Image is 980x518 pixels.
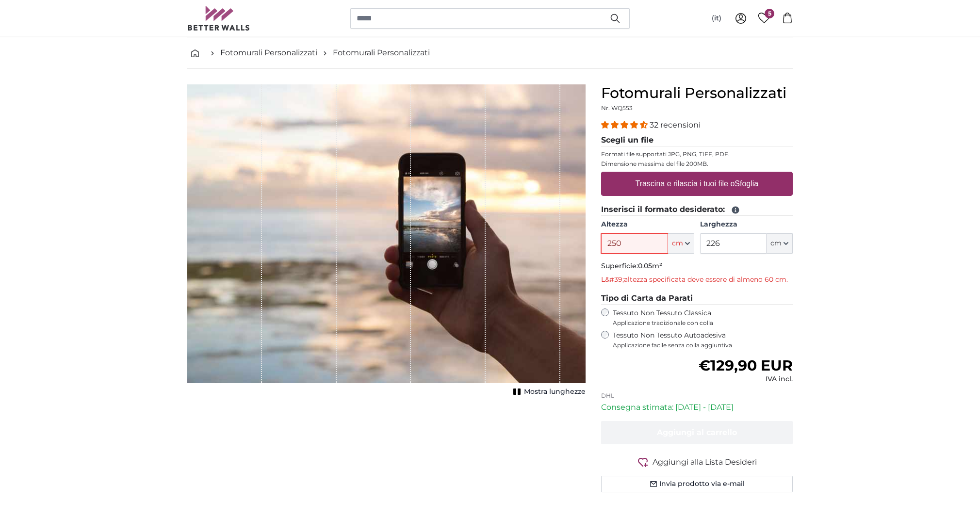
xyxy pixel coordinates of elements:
[601,275,793,285] p: L&#39;altezza specificata deve essere di almeno 60 cm.
[613,308,793,327] label: Tessuto Non Tessuto Classica
[601,402,793,413] p: Consegna stimata: [DATE] - [DATE]
[767,233,793,254] button: cm
[699,374,793,384] div: IVA incl.
[510,385,586,399] button: Mostra lunghezze
[638,261,662,270] span: 0.05m²
[653,456,757,468] span: Aggiungi alla Lista Desideri
[601,261,793,271] p: Superficie:
[700,220,793,229] label: Larghezza
[735,179,759,188] u: Sfoglia
[601,292,793,305] legend: Tipo di Carta da Parati
[601,476,793,492] button: Invia prodotto via e-mail
[601,160,793,168] p: Dimensione massima del file 200MB.
[187,37,793,69] nav: breadcrumbs
[601,204,793,216] legend: Inserisci il formato desiderato:
[601,150,793,158] p: Formati file supportati JPG, PNG, TIFF, PDF.
[187,84,586,399] div: 1 of 1
[613,341,793,349] span: Applicazione facile senza colla aggiuntiva
[699,356,793,374] span: €129,90 EUR
[524,387,586,397] span: Mostra lunghezze
[704,10,729,27] button: (it)
[601,392,793,400] p: DHL
[613,319,793,327] span: Applicazione tradizionale con colla
[187,6,250,31] img: Betterwalls
[601,220,694,229] label: Altezza
[601,134,793,146] legend: Scegli un file
[632,174,763,194] label: Trascina e rilascia i tuoi file o
[333,47,430,59] a: Fotomurali Personalizzati
[601,104,633,112] span: Nr. WQ553
[220,47,317,59] a: Fotomurali Personalizzati
[613,331,793,349] label: Tessuto Non Tessuto Autoadesiva
[657,428,737,437] span: Aggiungi al carrello
[668,233,694,254] button: cm
[765,9,774,18] span: 5
[601,421,793,444] button: Aggiungi al carrello
[770,239,782,248] span: cm
[601,84,793,102] h1: Fotomurali Personalizzati
[650,120,701,129] span: 32 recensioni
[601,120,650,129] span: 4.31 stars
[601,456,793,468] button: Aggiungi alla Lista Desideri
[672,239,683,248] span: cm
